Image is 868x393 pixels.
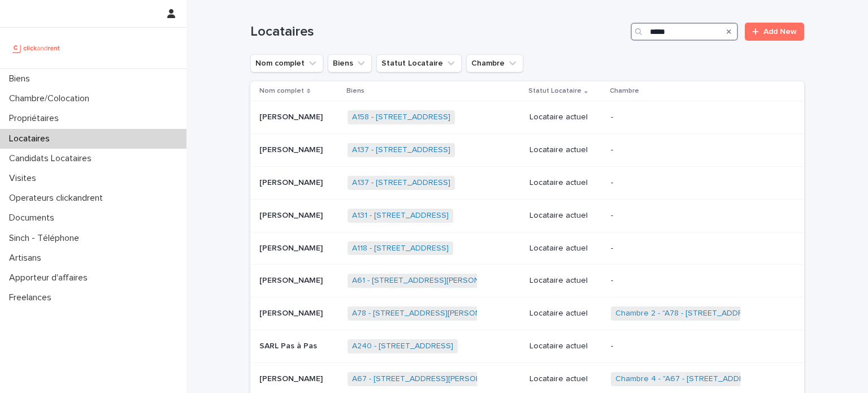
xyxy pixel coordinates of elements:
button: Nom complet [250,54,323,72]
p: Locataire actuel [530,342,602,351]
p: Locataire actuel [530,244,602,253]
a: A67 - [STREET_ADDRESS][PERSON_NAME] [352,374,510,384]
a: A78 - [STREET_ADDRESS][PERSON_NAME] [352,309,509,318]
a: A131 - [STREET_ADDRESS] [352,211,449,221]
p: - [611,211,752,221]
p: Locataire actuel [530,145,602,155]
p: Chambre [610,85,639,97]
p: - [611,342,752,351]
tr: [PERSON_NAME][PERSON_NAME] A158 - [STREET_ADDRESS] Locataire actuel- [250,101,804,134]
button: Statut Locataire [376,54,462,72]
input: Search [631,23,738,41]
p: Locataire actuel [530,178,602,188]
p: Candidats Locataires [5,153,101,164]
p: [PERSON_NAME] [259,274,325,286]
a: A118 - [STREET_ADDRESS] [352,244,449,253]
p: Documents [5,213,63,223]
a: A137 - [STREET_ADDRESS] [352,145,450,155]
tr: [PERSON_NAME][PERSON_NAME] A118 - [STREET_ADDRESS] Locataire actuel- [250,232,804,265]
tr: SARL Pas à PasSARL Pas à Pas A240 - [STREET_ADDRESS] Locataire actuel- [250,330,804,362]
a: A137 - [STREET_ADDRESS] [352,178,450,188]
tr: [PERSON_NAME][PERSON_NAME] A137 - [STREET_ADDRESS] Locataire actuel- [250,166,804,199]
p: Locataire actuel [530,276,602,286]
p: Locataire actuel [530,113,602,122]
p: - [611,113,752,122]
tr: [PERSON_NAME][PERSON_NAME] A137 - [STREET_ADDRESS] Locataire actuel- [250,134,804,167]
p: Locataire actuel [530,211,602,221]
p: - [611,244,752,253]
p: [PERSON_NAME] [259,241,325,253]
tr: [PERSON_NAME][PERSON_NAME] A61 - [STREET_ADDRESS][PERSON_NAME] Locataire actuel- [250,265,804,297]
p: [PERSON_NAME] [259,176,325,188]
h1: Locataires [250,24,626,40]
a: Chambre 2 - "A78 - [STREET_ADDRESS][PERSON_NAME]" [615,309,824,318]
p: [PERSON_NAME] [259,110,325,122]
a: A158 - [STREET_ADDRESS] [352,113,450,122]
p: Propriétaires [5,113,68,124]
p: Locataire actuel [530,374,602,384]
p: Biens [346,85,364,97]
span: Add New [763,28,797,36]
p: Statut Locataire [528,85,581,97]
p: Locataires [5,133,59,144]
p: Biens [5,74,39,84]
p: Apporteur d'affaires [5,273,97,283]
tr: [PERSON_NAME][PERSON_NAME] A78 - [STREET_ADDRESS][PERSON_NAME] Locataire actuelChambre 2 - "A78 -... [250,297,804,330]
a: A61 - [STREET_ADDRESS][PERSON_NAME] [352,276,508,286]
p: Locataire actuel [530,309,602,318]
p: - [611,276,752,286]
p: [PERSON_NAME] [259,372,325,384]
p: Chambre/Colocation [5,93,98,104]
p: Freelances [5,292,60,303]
img: UCB0brd3T0yccxBKYDjQ [9,37,64,59]
p: [PERSON_NAME] [259,143,325,155]
p: SARL Pas à Pas [259,339,319,351]
p: Nom complet [259,85,304,97]
button: Chambre [466,54,523,72]
a: Chambre 4 - "A67 - [STREET_ADDRESS][PERSON_NAME]" [615,374,826,384]
a: Add New [745,23,804,41]
p: - [611,145,752,155]
p: Artisans [5,253,50,264]
tr: [PERSON_NAME][PERSON_NAME] A131 - [STREET_ADDRESS] Locataire actuel- [250,199,804,232]
p: Sinch - Téléphone [5,233,88,244]
p: - [611,178,752,188]
a: A240 - [STREET_ADDRESS] [352,342,453,351]
p: Visites [5,173,45,184]
p: [PERSON_NAME] [259,209,325,221]
p: Operateurs clickandrent [5,193,112,204]
button: Biens [328,54,372,72]
p: [PERSON_NAME] [259,306,325,318]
